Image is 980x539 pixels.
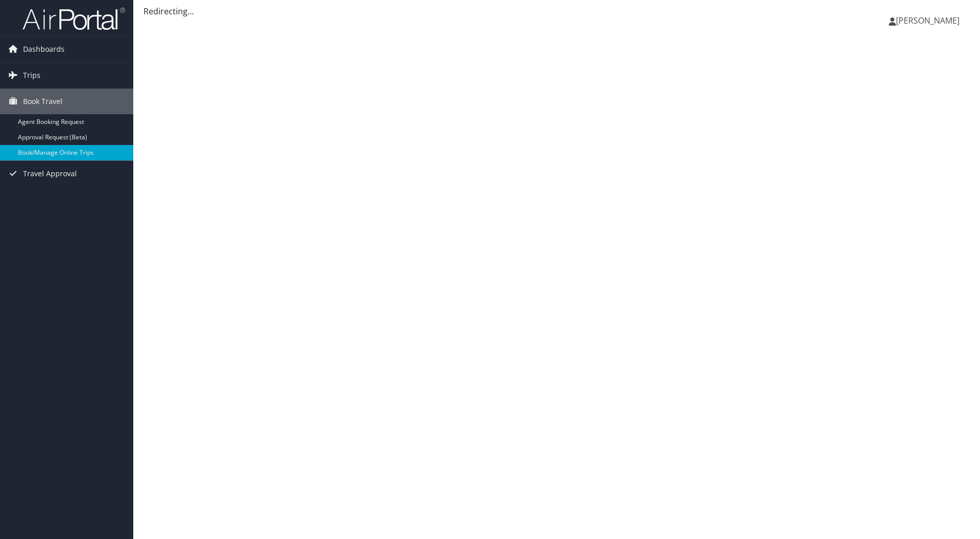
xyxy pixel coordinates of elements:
[889,5,970,36] a: [PERSON_NAME]
[144,5,970,17] div: Redirecting...
[23,36,65,62] span: Dashboards
[23,7,125,31] img: airportal-logo.png
[23,161,77,186] span: Travel Approval
[23,89,63,114] span: Book Travel
[23,63,40,88] span: Trips
[896,15,959,26] span: [PERSON_NAME]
